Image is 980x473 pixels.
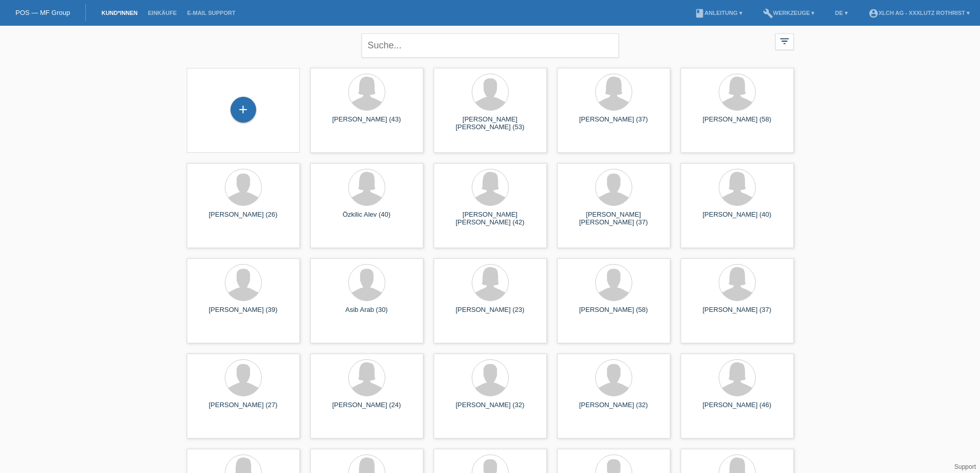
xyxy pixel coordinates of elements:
[318,115,415,132] div: [PERSON_NAME] (43)
[565,115,662,132] div: [PERSON_NAME] (37)
[689,306,786,322] div: [PERSON_NAME] (37)
[442,211,539,227] div: [PERSON_NAME] [PERSON_NAME] (42)
[694,8,705,19] i: book
[868,8,879,19] i: account_circle
[231,101,256,118] div: Kund*in hinzufügen
[779,36,790,47] i: filter_list
[442,306,539,322] div: [PERSON_NAME] (23)
[318,401,415,417] div: [PERSON_NAME] (24)
[362,33,619,58] input: Suche...
[96,10,142,16] a: Kund*innen
[954,463,976,470] a: Support
[182,10,241,16] a: E-Mail Support
[142,10,182,16] a: Einkäufe
[318,306,415,322] div: Asib Arab (30)
[442,401,539,417] div: [PERSON_NAME] (32)
[689,211,786,227] div: [PERSON_NAME] (40)
[442,115,539,132] div: [PERSON_NAME] [PERSON_NAME] (53)
[195,401,292,417] div: [PERSON_NAME] (27)
[689,10,747,16] a: bookAnleitung ▾
[863,10,975,16] a: account_circleXLCH AG - XXXLutz Rothrist ▾
[195,306,292,322] div: [PERSON_NAME] (39)
[689,401,786,417] div: [PERSON_NAME] (46)
[830,10,852,16] a: DE ▾
[565,211,662,227] div: [PERSON_NAME] [PERSON_NAME] (37)
[758,10,820,16] a: buildWerkzeuge ▾
[689,115,786,132] div: [PERSON_NAME] (58)
[565,401,662,417] div: [PERSON_NAME] (32)
[565,306,662,322] div: [PERSON_NAME] (58)
[15,9,70,16] a: POS — MF Group
[318,211,415,227] div: Özkilic Alev (40)
[763,8,773,19] i: build
[195,211,292,227] div: [PERSON_NAME] (26)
